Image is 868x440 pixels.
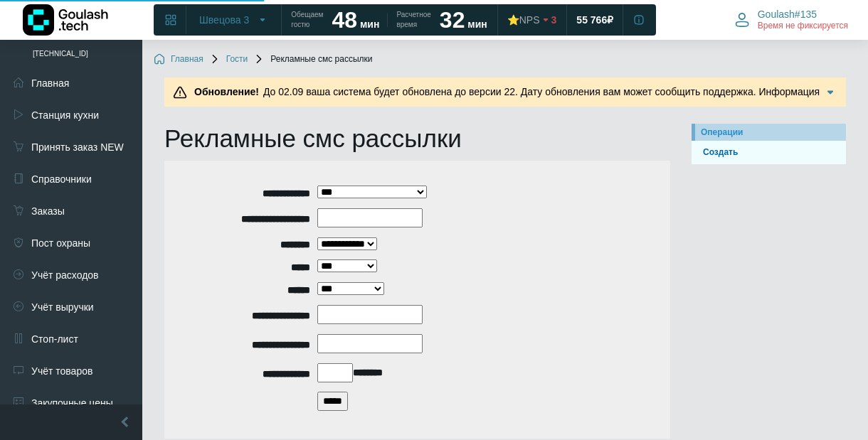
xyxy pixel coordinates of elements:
[701,126,840,139] div: Операции
[173,85,187,100] img: Предупреждение
[440,7,465,33] strong: 32
[758,8,817,21] span: Goulash#135
[282,7,495,33] a: Обещаем гостю 48 мин Расчетное время 32 мин
[209,54,248,65] a: Гости
[519,14,540,26] span: NPS
[507,14,540,26] div: ⭐
[568,7,622,33] a: 55 766 ₽
[199,14,249,26] span: Швецова 3
[576,14,607,26] span: 55 766
[823,85,837,100] img: Подробнее
[697,146,840,159] a: Создать
[154,54,203,65] a: Главная
[190,86,820,112] span: До 02.09 ваша система будет обновлена до версии 22. Дату обновления вам может сообщить поддержка....
[607,14,613,26] span: ₽
[164,124,670,154] h1: Рекламные смс рассылки
[194,86,259,97] b: Обновление!
[360,18,379,30] span: мин
[467,18,487,30] span: мин
[758,21,848,32] span: Время не фиксируется
[191,9,277,31] button: Швецова 3
[291,10,323,30] span: Обещаем гостю
[726,5,857,35] button: Goulash#135 Время не фиксируется
[551,14,557,26] span: 3
[396,10,430,30] span: Расчетное время
[499,7,566,33] a: ⭐NPS 3
[332,7,357,33] strong: 48
[253,54,372,65] span: Рекламные смс рассылки
[23,4,108,36] img: Логотип компании Goulash.tech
